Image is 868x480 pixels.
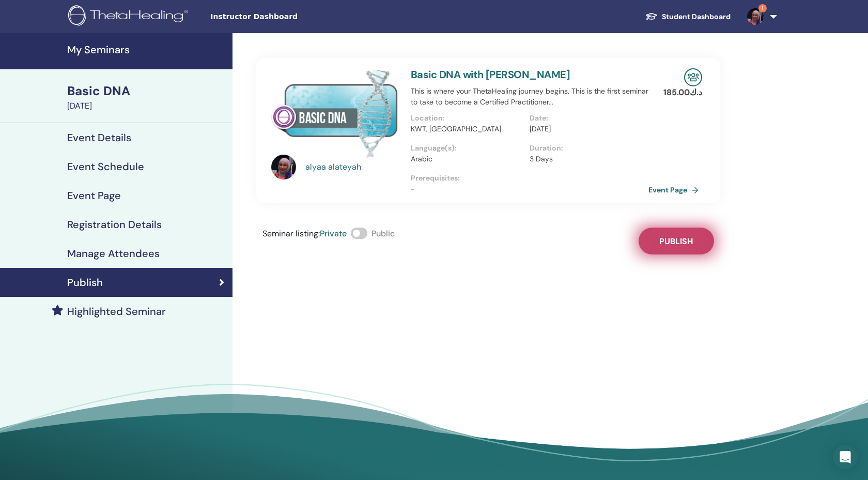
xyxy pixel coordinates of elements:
[210,11,365,22] span: Instructor Dashboard
[411,184,648,194] p: -
[411,154,523,164] p: Arabic
[639,228,714,254] button: Publish
[67,305,166,318] h4: Highlighted Seminar
[67,218,162,231] h4: Registration Details
[659,236,693,247] span: Publish
[411,124,523,134] p: KWT, [GEOGRAPHIC_DATA]
[530,124,642,134] p: [DATE]
[68,5,192,28] img: logo.png
[61,82,233,112] a: Basic DNA[DATE]
[67,100,226,112] div: [DATE]
[684,68,702,86] img: In-Person Seminar
[262,228,320,239] span: Seminar listing :
[67,160,144,173] h4: Event Schedule
[833,445,858,470] div: Open Intercom Messenger
[271,155,296,179] img: default.jpg
[645,12,658,21] img: graduation-cap-white.svg
[67,82,226,100] div: Basic DNA
[67,43,226,56] h4: My Seminars
[530,113,642,124] p: Date :
[411,113,523,124] p: Location :
[271,68,398,158] img: Basic DNA
[411,86,648,108] p: This is where your ThetaHealing journey begins. This is the first seminar to take to become a Cer...
[411,173,648,184] p: Prerequisites :
[411,68,570,81] a: Basic DNA with [PERSON_NAME]
[411,143,523,154] p: Language(s) :
[758,4,767,12] span: 1
[371,228,395,239] span: Public
[67,131,131,144] h4: Event Details
[305,161,401,173] a: alyaa alateyah
[637,7,739,26] a: Student Dashboard
[67,276,103,289] h4: Publish
[530,154,642,164] p: 3 Days
[320,228,347,239] span: Private
[663,86,702,99] p: د.ك 185.00
[530,143,642,154] p: Duration :
[747,8,764,25] img: default.jpg
[67,247,160,260] h4: Manage Attendees
[648,182,703,198] a: Event Page
[67,189,121,202] h4: Event Page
